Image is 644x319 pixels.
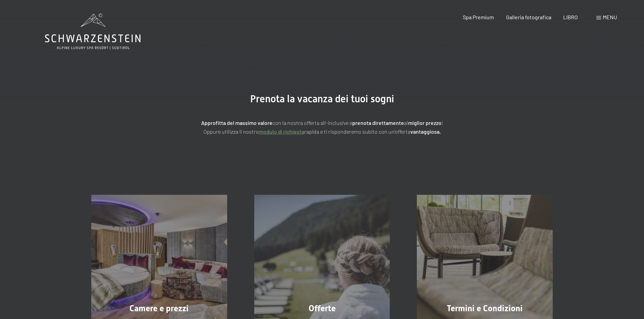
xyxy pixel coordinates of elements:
[352,119,404,126] font: prenota direttamente
[563,14,578,20] a: LIBRO
[201,119,272,126] font: Approfitta del massimo valore
[272,119,352,126] font: con la nostra offerta all-inclusive e
[309,303,336,313] font: Offerte
[204,128,259,135] font: Oppure utilizza il nostro
[250,93,394,105] font: Prenota la vacanza dei tuoi sogni
[463,14,494,20] a: Spa Premium
[506,14,551,20] a: Galleria fotografica
[603,14,617,20] font: menu
[259,128,304,135] a: modulo di richiesta
[447,303,523,313] font: Termini e Condizioni
[410,128,441,135] font: vantaggiosa.
[129,303,189,313] font: Camere e prezzi
[408,119,442,126] font: miglior prezzo
[404,119,408,126] font: al
[304,128,410,135] font: rapida e ti risponderemo subito con un'offerta
[442,119,443,126] font: !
